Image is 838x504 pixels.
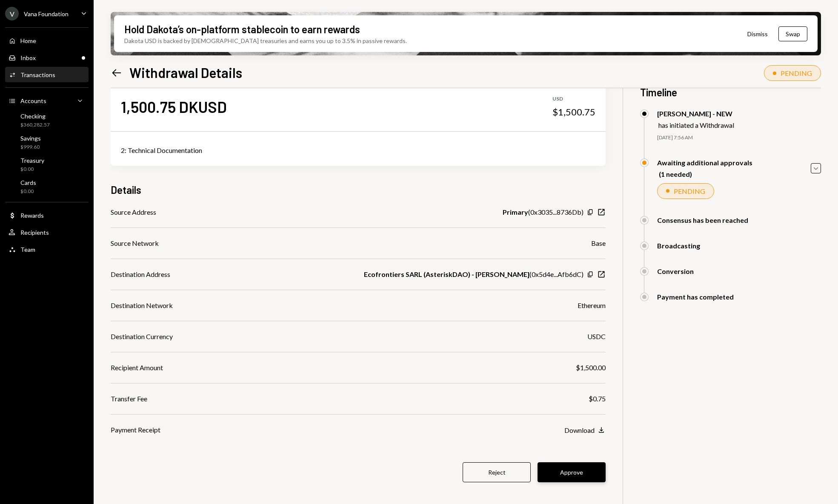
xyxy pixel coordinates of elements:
a: Accounts [5,93,89,108]
div: $999.60 [20,144,41,151]
div: $0.00 [20,188,36,195]
div: 1,500.75 DKUSD [121,97,227,116]
div: Accounts [20,97,46,104]
div: Source Address [111,207,156,217]
b: Ecofrontiers SARL (AsteriskDAO) - [PERSON_NAME] [364,269,529,279]
div: Consensus has been reached [657,216,748,224]
div: Destination Address [111,269,170,279]
div: Download [564,426,595,434]
div: Transactions [20,71,55,78]
a: Rewards [5,207,89,223]
div: $1,500.75 [552,106,595,118]
a: Team [5,242,89,257]
div: Savings [20,135,41,142]
h3: Details [111,183,141,197]
div: Source Network [111,238,159,248]
h1: Withdrawal Details [129,64,242,81]
div: Vana Foundation [24,10,69,17]
div: Transfer Fee [111,394,147,404]
div: has initiated a Withdrawal [658,121,734,129]
button: Swap [778,26,807,41]
div: Awaiting additional approvals [657,158,752,167]
div: $360,282.57 [20,121,50,129]
h3: Timeline [640,85,821,99]
div: Rewards [20,212,44,219]
div: Inbox [20,54,36,61]
div: [DATE] 7:56 AM [657,134,821,141]
a: Home [5,33,89,48]
div: Payment has completed [657,293,734,301]
div: Payment Receipt [111,425,160,435]
div: Destination Currency [111,331,173,342]
a: Checking$360,282.57 [5,110,89,130]
a: Recipients [5,225,89,240]
div: ( 0x3035...8736Db ) [503,207,583,217]
div: Recipient Amount [111,363,163,373]
a: Cards$0.00 [5,176,89,197]
button: Approve [538,462,606,482]
div: 2: Technical Documentation [121,145,595,156]
div: Destination Network [111,300,173,311]
b: Primary [503,207,528,217]
a: Transactions [5,67,89,82]
div: PENDING [781,69,812,77]
div: (1 needed) [659,170,752,178]
div: ( 0x5d4e...Afb6dC ) [364,269,583,279]
div: USDC [587,331,606,342]
div: Home [20,37,36,44]
button: Reject [463,462,531,482]
div: Cards [20,179,36,186]
div: Dakota USD is backed by [DEMOGRAPHIC_DATA] treasuries and earns you up to 3.5% in passive rewards. [124,36,407,45]
button: Download [564,426,606,435]
div: $0.00 [20,166,44,173]
div: Recipients [20,229,49,236]
div: Broadcasting [657,242,700,250]
div: Ethereum [578,300,606,311]
div: USD [552,95,595,103]
a: Inbox [5,50,89,65]
div: Team [20,246,35,253]
div: Hold Dakota’s on-platform stablecoin to earn rewards [124,22,360,36]
div: [PERSON_NAME] - NEW [657,109,734,118]
button: Dismiss [737,24,778,44]
div: Checking [20,112,50,120]
div: $1,500.00 [576,363,606,373]
div: PENDING [674,187,705,195]
div: Treasury [20,157,44,164]
div: V [5,7,19,20]
a: Treasury$0.00 [5,154,89,175]
div: $0.75 [589,394,606,404]
a: Savings$999.60 [5,132,89,153]
div: Base [591,238,606,248]
div: Conversion [657,267,694,275]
